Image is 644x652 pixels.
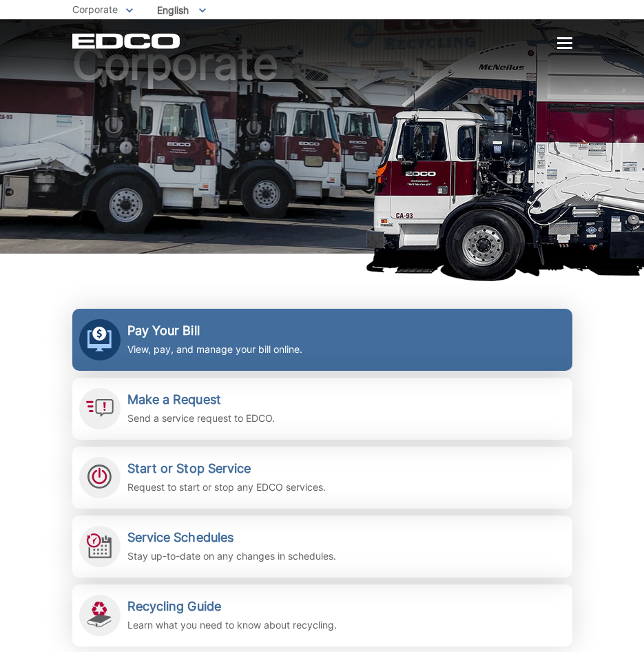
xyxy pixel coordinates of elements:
[72,33,182,49] a: EDCD logo. Return to the homepage.
[72,309,572,371] a: Pay Your Bill View, pay, and manage your bill online.
[127,599,337,614] h2: Recycling Guide
[72,378,572,440] a: Make a Request Send a service request to EDCO.
[127,392,275,407] h2: Make a Request
[127,480,326,495] p: Request to start or stop any EDCO services.
[127,411,275,426] p: Send a service request to EDCO.
[72,516,572,578] a: Service Schedules Stay up-to-date on any changes in schedules.
[127,530,336,545] h2: Service Schedules
[72,3,118,15] span: Corporate
[127,549,336,564] p: Stay up-to-date on any changes in schedules.
[127,461,326,476] h2: Start or Stop Service
[127,342,302,357] p: View, pay, and manage your bill online.
[72,41,572,260] h1: Corporate
[127,323,302,338] h2: Pay Your Bill
[127,618,337,633] p: Learn what you need to know about recycling.
[72,584,572,646] a: Recycling Guide Learn what you need to know about recycling.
